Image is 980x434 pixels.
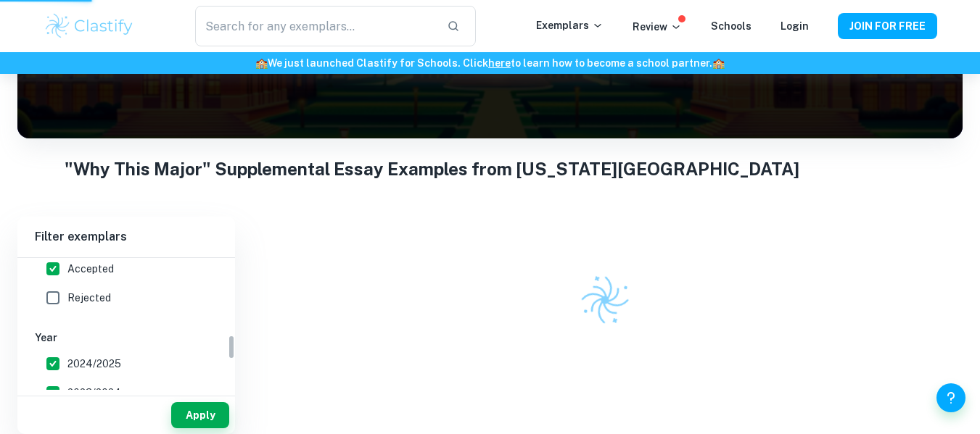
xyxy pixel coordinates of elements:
img: Clastify logo [44,12,136,41]
button: Help and Feedback [936,383,965,412]
span: Accepted [67,261,114,277]
button: JOIN FOR FREE [838,13,937,39]
p: Review [633,19,682,35]
a: Login [781,20,809,32]
span: Rejected [67,290,111,306]
img: Clastify logo [573,268,637,332]
span: 🏫 [712,57,725,69]
span: 2023/2024 [67,385,121,401]
h6: Filter exemplars [17,217,235,257]
span: 🏫 [255,57,268,69]
a: here [488,57,511,69]
button: Apply [171,402,229,428]
input: Search for any exemplars... [195,6,435,46]
h1: "Why This Major" Supplemental Essay Examples from [US_STATE][GEOGRAPHIC_DATA] [65,156,915,182]
h6: Year [35,330,218,346]
a: Schools [711,20,752,32]
h6: We just launched Clastify for Schools. Click to learn how to become a school partner. [3,55,977,71]
span: 2024/2025 [67,356,121,372]
p: Exemplars [536,17,604,33]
